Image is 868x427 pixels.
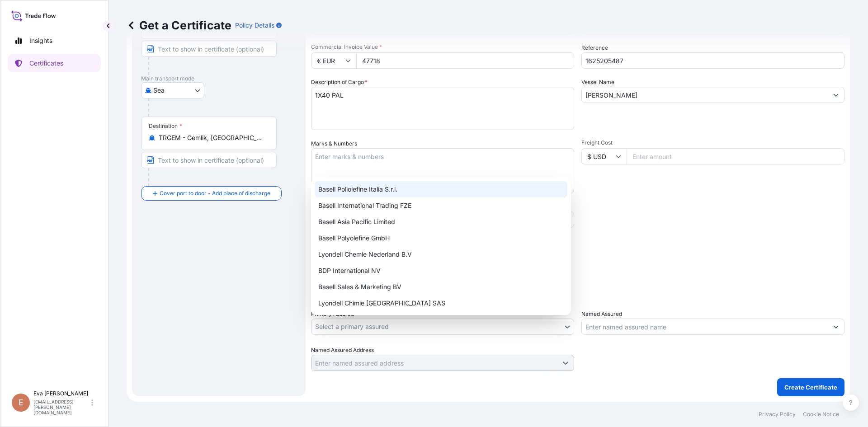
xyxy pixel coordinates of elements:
[127,18,231,33] p: Get a Certificate
[315,295,567,311] div: Lyondell Chimie [GEOGRAPHIC_DATA] SAS
[235,21,274,30] p: Policy Details
[315,181,567,197] div: Basell Poliolefine Italia S.r.l.
[315,263,567,279] div: BDP International NV
[315,197,567,214] div: Basell International Trading FZE
[315,214,567,230] div: Basell Asia Pacific Limited
[315,246,567,263] div: Lyondell Chemie Nederland B.V
[315,279,567,295] div: Basell Sales & Marketing BV
[315,230,567,246] div: Basell Polyolefine GmbH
